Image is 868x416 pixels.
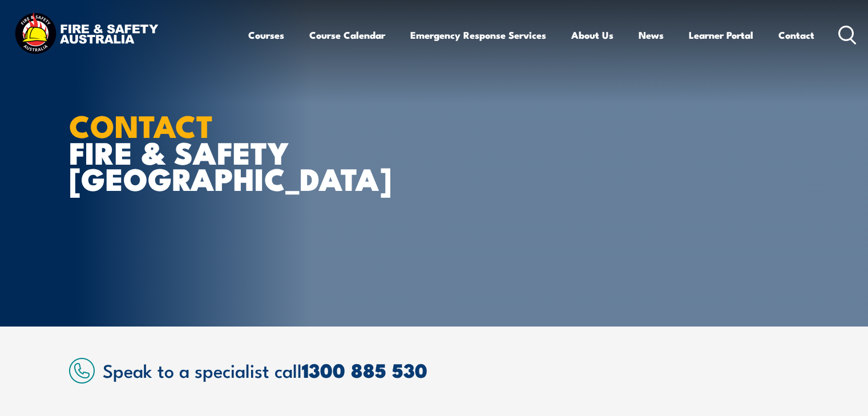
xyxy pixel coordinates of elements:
a: 1300 885 530 [302,354,427,385]
a: Courses [248,20,284,50]
a: News [639,20,664,50]
h1: FIRE & SAFETY [GEOGRAPHIC_DATA] [69,112,351,191]
a: Emergency Response Services [410,20,546,50]
a: About Us [571,20,613,50]
a: Contact [778,20,814,50]
strong: CONTACT [69,101,213,148]
h2: Speak to a specialist call [103,360,800,380]
a: Learner Portal [689,20,753,50]
a: Course Calendar [309,20,385,50]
